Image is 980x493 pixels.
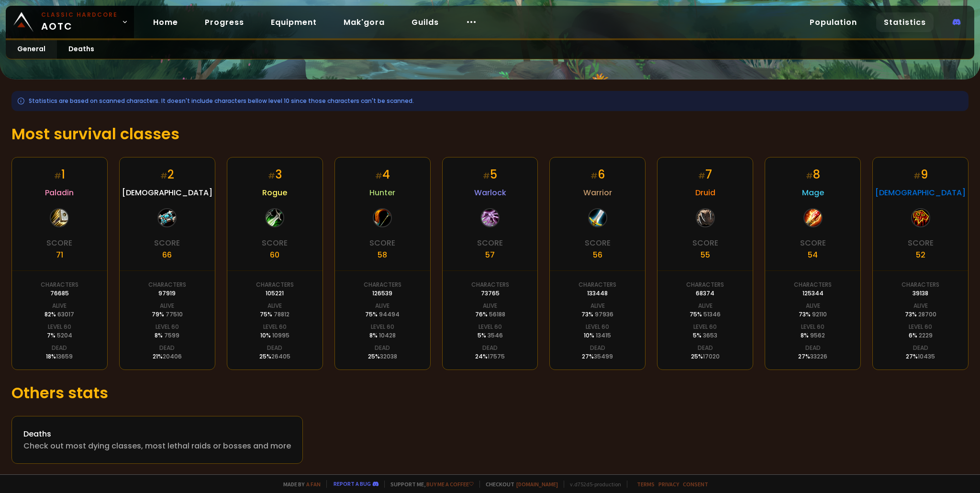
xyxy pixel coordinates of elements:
a: [DOMAIN_NAME] [516,481,558,488]
span: 10995 [272,331,290,339]
div: 126539 [372,289,392,298]
small: # [590,170,598,181]
div: Score [369,237,395,249]
div: 4 [375,166,390,183]
div: 5 % [693,331,717,340]
div: Statistics are based on scanned characters. It doesn't include characters bellow level 10 since t... [11,91,969,111]
span: 9562 [810,331,825,339]
div: 7 % [47,331,72,340]
div: Alive [375,302,390,310]
div: Characters [256,280,294,289]
div: 125344 [802,289,824,298]
small: Classic Hardcore [41,11,118,19]
span: 26405 [271,352,290,360]
h1: Most survival classes [11,123,969,146]
div: Score [908,237,934,249]
div: Characters [471,280,509,289]
span: Checkout [479,481,558,488]
div: Characters [794,280,832,289]
a: a fan [306,481,321,488]
a: Equipment [263,12,324,32]
div: 58 [378,249,387,261]
div: 73765 [481,289,500,298]
span: 32038 [380,352,397,360]
div: 10 % [584,331,611,340]
div: 68374 [696,289,714,298]
div: Dead [590,344,605,352]
div: 133448 [587,289,608,298]
div: 73 % [799,310,827,319]
span: [DEMOGRAPHIC_DATA] [122,187,212,199]
div: 57 [485,249,495,261]
small: # [268,170,275,181]
span: [DEMOGRAPHIC_DATA] [875,187,966,199]
span: 51346 [703,310,721,318]
a: Terms [637,481,655,488]
span: 20406 [163,352,182,360]
div: Alive [590,302,605,310]
div: 71 [56,249,63,261]
div: Check out most dying classes, most lethal raids or bosses and more [23,440,291,452]
div: 73 % [581,310,613,319]
div: 8 % [801,331,825,340]
div: 7 [698,166,712,183]
a: Population [802,12,865,32]
div: Dead [698,344,713,352]
div: Alive [698,302,713,310]
span: 28700 [918,310,936,318]
div: Alive [483,302,497,310]
div: Level 60 [263,323,287,331]
div: 8 % [369,331,396,340]
div: 18 % [46,352,73,361]
div: 9 [913,166,928,183]
span: 56188 [489,310,505,318]
small: # [54,170,61,181]
div: 5 [483,166,497,183]
div: 6 % [909,331,933,340]
a: Deaths [57,40,106,59]
span: Made by [278,481,321,488]
div: 25 % [259,352,290,361]
div: 8 % [155,331,179,340]
a: Home [145,12,186,32]
div: Characters [579,280,616,289]
div: 3 [268,166,282,183]
span: 97936 [595,310,613,318]
div: 8 [806,166,820,183]
div: Score [800,237,826,249]
div: Score [262,237,288,249]
div: Characters [364,280,401,289]
div: 2 [160,166,174,183]
span: 3546 [488,331,503,339]
span: Druid [695,187,715,199]
div: Level 60 [586,323,609,331]
span: 13415 [596,331,611,339]
div: Level 60 [479,323,502,331]
a: Statistics [876,12,934,32]
span: 13659 [56,352,73,360]
small: # [483,170,490,181]
span: 17020 [703,352,720,360]
small: # [698,170,705,181]
span: Paladin [45,187,74,199]
div: 21 % [153,352,182,361]
span: 2229 [919,331,933,339]
div: Score [585,237,611,249]
div: Characters [686,280,724,289]
a: Consent [683,481,708,488]
div: 97919 [158,289,176,298]
a: DeathsCheck out most dying classes, most lethal raids or bosses and more [11,416,303,464]
div: 73 % [905,310,936,319]
div: 10 % [260,331,290,340]
div: Deaths [23,428,291,440]
div: 79 % [152,310,183,319]
span: Support me, [384,481,474,488]
a: Mak'gora [336,12,392,32]
span: 77510 [166,310,183,318]
span: 10435 [918,352,935,360]
div: 82 % [45,310,74,319]
div: 75 % [260,310,290,319]
a: Buy me a coffee [426,481,474,488]
div: Score [692,237,718,249]
div: 5 % [478,331,503,340]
